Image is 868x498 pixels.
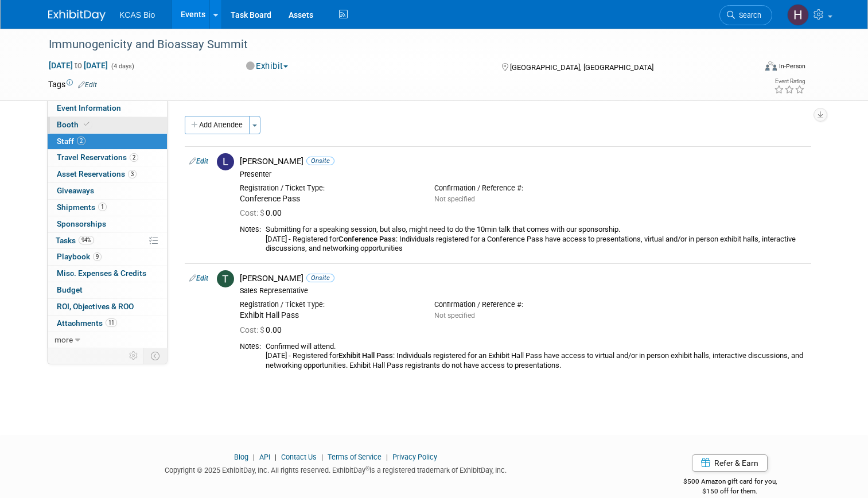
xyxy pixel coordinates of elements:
[128,170,137,178] span: 3
[338,351,393,360] b: Exhibit Hall Pass
[48,233,167,249] a: Tasks94%
[779,62,805,71] div: In-Person
[328,453,382,461] a: Terms of Service
[57,219,106,228] span: Sponsorships
[84,121,89,127] i: Booth reservation complete
[48,299,167,315] a: ROI, Objectives & ROO
[48,332,167,348] a: more
[48,117,167,133] a: Booth
[240,325,266,334] span: Cost: $
[735,11,761,20] span: Search
[48,316,167,332] a: Attachments11
[787,4,809,26] img: Heather Sharbaugh
[48,100,167,116] a: Event Information
[57,186,94,195] span: Giveaways
[306,274,334,282] span: Onsite
[240,310,417,321] div: Exhibit Hall Pass
[106,318,117,327] span: 11
[93,252,102,261] span: 9
[234,453,248,461] a: Blog
[48,249,167,265] a: Playbook9
[48,282,167,298] a: Budget
[510,63,653,72] span: [GEOGRAPHIC_DATA], [GEOGRAPHIC_DATA]
[185,116,250,134] button: Add Attendee
[79,236,94,244] span: 94%
[56,236,94,245] span: Tasks
[217,270,234,287] img: T.jpg
[57,285,83,294] span: Budget
[57,103,121,112] span: Event Information
[45,34,741,55] div: Immunogenicity and Bioassay Summit
[240,156,807,167] div: [PERSON_NAME]
[392,453,437,461] a: Privacy Policy
[57,302,134,311] span: ROI, Objectives & ROO
[434,300,612,309] div: Confirmation / Reference #:
[57,203,107,212] span: Shipments
[240,342,261,351] div: Notes:
[272,453,279,461] span: |
[189,274,208,282] a: Edit
[694,60,805,77] div: Event Format
[692,454,768,472] a: Refer & Earn
[48,462,622,476] div: Copyright © 2025 ExhibitDay, Inc. All rights reserved. ExhibitDay is a registered trademark of Ex...
[640,487,820,496] div: $150 off for them.
[57,318,117,328] span: Attachments
[48,134,167,150] a: Staff2
[765,61,777,71] img: Format-Inperson.png
[98,203,107,211] span: 1
[240,225,261,234] div: Notes:
[48,266,167,282] a: Misc. Expenses & Credits
[124,348,144,363] td: Personalize Event Tab Strip
[48,79,97,90] td: Tags
[189,157,208,165] a: Edit
[110,63,134,70] span: (4 days)
[240,184,417,193] div: Registration / Ticket Type:
[240,300,417,309] div: Registration / Ticket Type:
[434,312,475,320] span: Not specified
[57,252,102,261] span: Playbook
[240,325,286,334] span: 0.00
[338,235,396,243] b: Conference Pass
[57,137,85,146] span: Staff
[48,60,108,71] span: [DATE] [DATE]
[242,60,293,72] button: Exhibit
[48,166,167,182] a: Asset Reservations3
[434,184,612,193] div: Confirmation / Reference #:
[434,195,475,203] span: Not specified
[48,183,167,199] a: Giveaways
[774,79,805,84] div: Event Rating
[240,286,807,295] div: Sales Representative
[281,453,317,461] a: Contact Us
[78,81,97,89] a: Edit
[130,153,138,162] span: 2
[48,216,167,232] a: Sponsorships
[240,170,807,179] div: Presenter
[240,208,266,217] span: Cost: $
[57,169,137,178] span: Asset Reservations
[266,342,807,371] div: Confirmed will attend. [DATE] - Registered for : Individuals registered for an Exhibit Hall Pass ...
[240,273,807,284] div: [PERSON_NAME]
[77,137,85,145] span: 2
[217,153,234,170] img: L.jpg
[57,153,138,162] span: Travel Reservations
[119,10,155,20] span: KCAS Bio
[57,120,92,129] span: Booth
[383,453,391,461] span: |
[250,453,258,461] span: |
[640,469,820,496] div: $500 Amazon gift card for you,
[266,225,807,254] div: Submitting for a speaking session, but also, might need to do the 10min talk that comes with our ...
[240,194,417,204] div: Conference Pass
[55,335,73,344] span: more
[57,269,146,278] span: Misc. Expenses & Credits
[240,208,286,217] span: 0.00
[306,157,334,165] span: Onsite
[318,453,326,461] span: |
[73,61,84,70] span: to
[365,465,369,472] sup: ®
[48,10,106,21] img: ExhibitDay
[144,348,168,363] td: Toggle Event Tabs
[48,200,167,216] a: Shipments1
[48,150,167,166] a: Travel Reservations2
[719,5,772,25] a: Search
[259,453,270,461] a: API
